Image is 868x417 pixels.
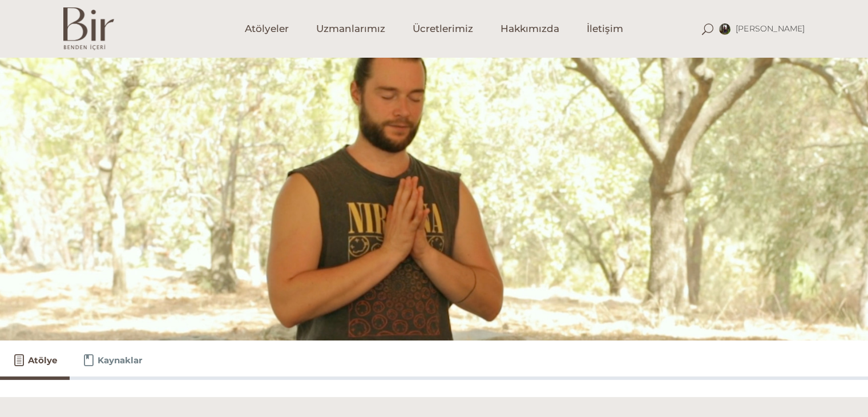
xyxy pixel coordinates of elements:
span: Uzmanlarımız [316,22,385,35]
img: inbound5720259253010107926.jpg [719,23,730,35]
span: Atölyeler [245,22,289,35]
span: İletişim [587,22,623,35]
span: Kaynaklar [98,354,142,367]
span: Ücretlerimiz [413,22,473,35]
span: [PERSON_NAME] [736,23,805,34]
span: Hakkımızda [500,22,559,35]
span: Atölye [28,354,57,367]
